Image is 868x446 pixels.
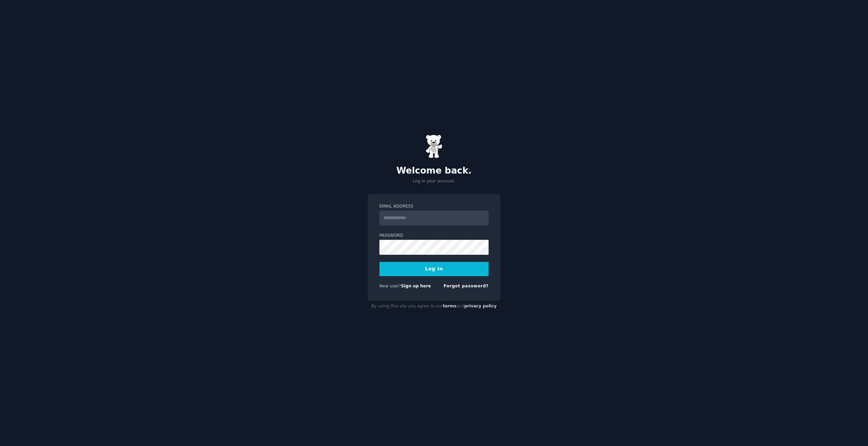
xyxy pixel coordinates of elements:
span: New user? [379,284,401,288]
img: Gummy Bear [426,135,442,158]
a: terms [443,304,456,308]
label: Password [379,233,489,239]
a: Sign up here [401,284,431,288]
a: Forgot password? [443,284,489,288]
h2: Welcome back. [368,165,500,176]
button: Log In [379,262,489,276]
label: Email Address [379,203,489,210]
div: By using this site you agree to our and [368,301,500,312]
p: Log in your account. [368,178,500,184]
a: privacy policy [464,304,497,308]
